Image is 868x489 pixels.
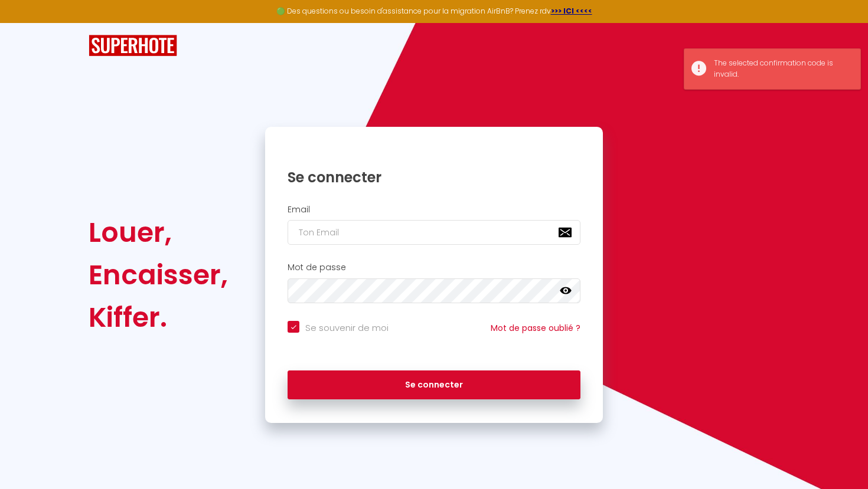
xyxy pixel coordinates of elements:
[89,254,228,296] div: Encaisser,
[551,6,592,16] a: >>> ICI <<<<
[288,370,580,400] button: Se connecter
[288,205,580,215] h2: Email
[288,168,580,186] h1: Se connecter
[89,35,177,57] img: SuperHote logo
[89,211,228,254] div: Louer,
[491,322,580,334] a: Mot de passe oublié ?
[288,262,580,273] h2: Mot de passe
[89,296,228,339] div: Kiffer.
[714,58,849,80] div: The selected confirmation code is invalid.
[288,220,580,245] input: Ton Email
